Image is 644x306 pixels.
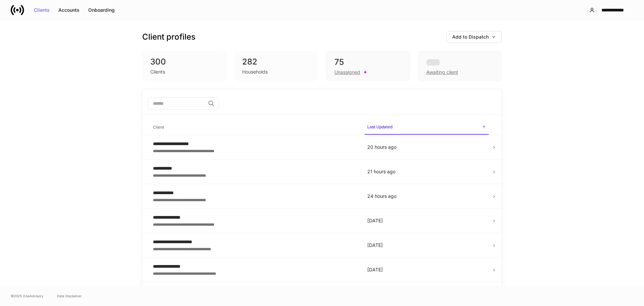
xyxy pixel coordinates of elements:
[446,31,502,43] button: Add to Dispatch
[150,121,359,134] span: Client
[57,293,82,299] a: Data Disclaimer
[34,8,50,12] div: Clients
[58,8,79,12] div: Accounts
[334,69,360,76] div: Unassigned
[367,124,392,130] h6: Last Updated
[418,51,502,81] div: Awaiting client
[142,32,196,42] h3: Client profiles
[88,8,115,12] div: Onboarding
[84,5,119,15] button: Onboarding
[30,5,54,15] button: Clients
[367,242,486,249] p: [DATE]
[242,69,268,75] div: Households
[11,293,44,299] span: © 2025 OneAdvisory
[150,56,218,67] div: 300
[426,69,458,76] div: Awaiting client
[150,69,165,75] div: Clients
[153,124,164,130] h6: Client
[242,56,310,67] div: 282
[326,51,410,81] div: 75Unassigned
[367,266,486,273] p: [DATE]
[452,35,496,39] div: Add to Dispatch
[365,120,489,135] span: Last Updated
[367,144,486,150] p: 20 hours ago
[367,193,486,200] p: 24 hours ago
[367,217,486,224] p: [DATE]
[367,168,486,175] p: 21 hours ago
[54,5,84,15] button: Accounts
[334,57,401,68] div: 75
